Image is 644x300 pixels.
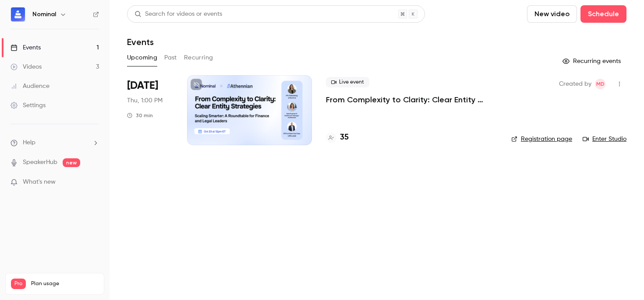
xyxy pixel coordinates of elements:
[583,135,626,143] a: Enter Studio
[127,96,163,105] span: Thu, 1:00 PM
[595,79,605,89] span: Maria Valentina de Jongh Sierralta
[164,51,177,65] button: Past
[559,54,626,68] button: Recurring events
[326,77,369,87] span: Live event
[127,51,157,65] button: Upcoming
[184,51,213,65] button: Recurring
[11,138,99,147] li: help-dropdown-opener
[31,280,99,287] span: Plan usage
[326,94,497,105] a: From Complexity to Clarity: Clear Entity Strategies
[11,63,42,71] div: Videos
[88,178,99,186] iframe: Noticeable Trigger
[527,5,577,23] button: New video
[11,279,26,289] span: Pro
[511,135,572,143] a: Registration page
[11,101,46,110] div: Settings
[134,10,222,19] div: Search for videos or events
[559,79,591,89] span: Created by
[580,5,626,23] button: Schedule
[127,75,173,145] div: Oct 23 Thu, 12:00 PM (America/New York)
[127,37,154,47] h1: Events
[23,138,35,147] span: Help
[63,158,80,167] span: new
[11,43,41,52] div: Events
[326,132,349,143] a: 35
[11,82,50,91] div: Audience
[11,7,25,21] img: Nominal
[340,132,349,143] h4: 35
[127,112,153,119] div: 30 min
[23,158,57,167] a: SpeakerHub
[23,178,56,187] span: What's new
[596,79,605,89] span: Md
[32,10,56,19] h6: Nominal
[127,79,158,93] span: [DATE]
